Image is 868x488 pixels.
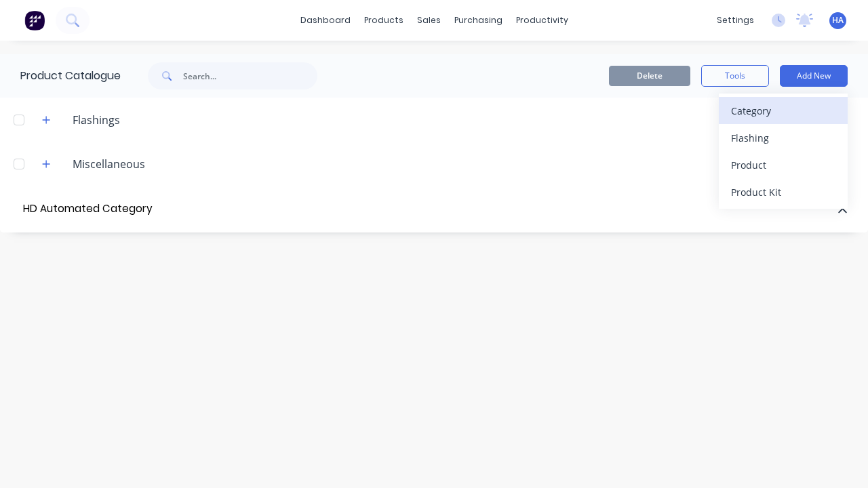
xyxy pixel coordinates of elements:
[294,10,357,30] a: dashboard
[731,101,835,121] div: Category
[410,10,448,30] div: sales
[448,10,509,30] div: purchasing
[731,128,835,148] div: Flashing
[357,10,410,30] div: products
[731,155,835,175] div: Product
[719,151,848,178] button: Product
[609,66,690,86] button: Delete
[701,65,769,87] button: Tools
[731,182,835,202] div: Product Kit
[62,112,131,128] div: Flashings
[62,156,156,172] div: Miscellaneous
[20,199,174,219] input: Enter Category Name
[710,10,761,30] div: settings
[719,178,848,205] button: Product Kit
[183,62,317,89] input: Search...
[719,97,848,124] button: Category
[719,124,848,151] button: Flashing
[24,10,45,30] img: Factory
[832,14,844,26] span: HA
[509,10,575,30] div: productivity
[780,65,848,87] button: Add New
